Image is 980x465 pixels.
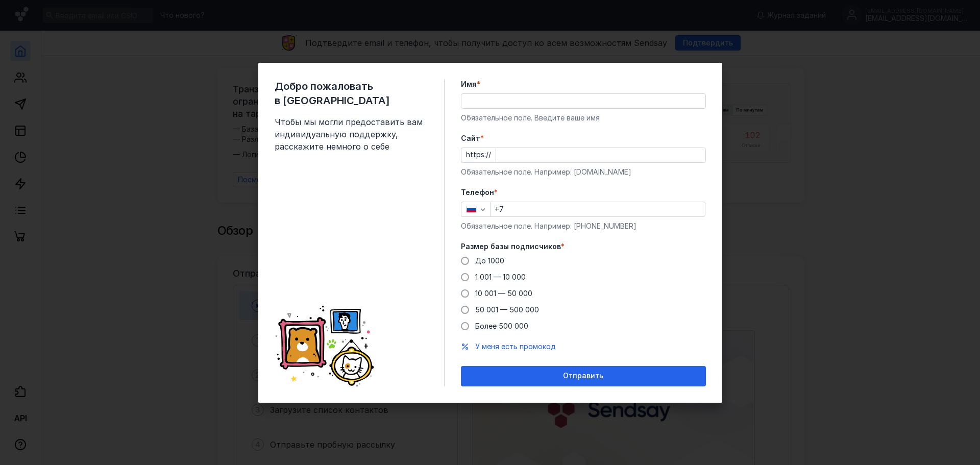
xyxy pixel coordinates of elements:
span: Более 500 000 [475,322,528,330]
div: Обязательное поле. Введите ваше имя [461,113,706,123]
span: До 1000 [475,256,504,265]
span: Добро пожаловать в [GEOGRAPHIC_DATA] [275,79,428,108]
span: Отправить [563,372,603,380]
span: Размер базы подписчиков [461,241,561,252]
span: 50 001 — 500 000 [475,305,539,314]
div: Обязательное поле. Например: [PHONE_NUMBER] [461,221,706,231]
span: Cайт [461,133,480,143]
span: Телефон [461,187,494,198]
span: У меня есть промокод [475,342,556,351]
span: 1 001 — 10 000 [475,273,526,281]
button: Отправить [461,366,706,386]
div: Обязательное поле. Например: [DOMAIN_NAME] [461,167,706,177]
button: У меня есть промокод [475,341,556,352]
span: Чтобы мы могли предоставить вам индивидуальную поддержку, расскажите немного о себе [275,116,428,153]
span: 10 001 — 50 000 [475,289,532,298]
span: Имя [461,79,477,89]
